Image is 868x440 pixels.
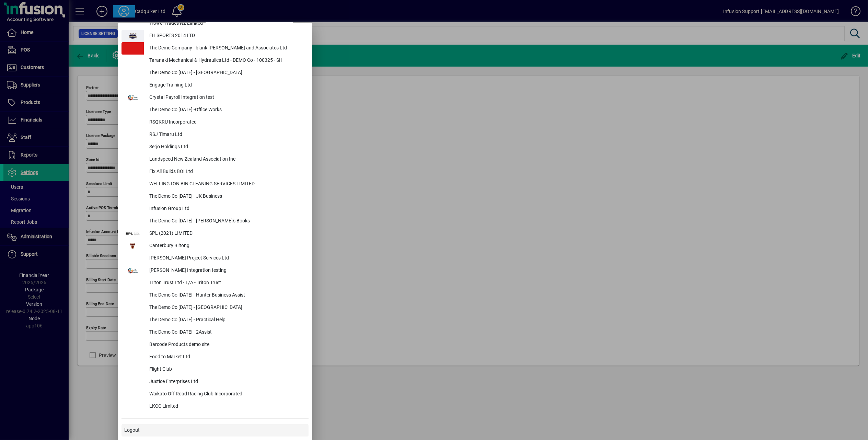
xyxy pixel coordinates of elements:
[121,55,309,67] button: Taranaki Mechanical & Hydraulics Ltd - DEMO Co - 100325 - SH
[121,351,309,363] button: Food to Market Ltd
[144,289,309,302] div: The Demo Co [DATE] - Hunter Business Assist
[144,18,309,30] div: Trowel Trades NZ Limited
[144,277,309,289] div: Triton Trust Ltd - T/A - Triton Trust
[121,265,309,277] button: [PERSON_NAME] Integration testing
[121,129,309,141] button: RSJ Timaru Ltd
[144,302,309,314] div: The Demo Co [DATE] - [GEOGRAPHIC_DATA]
[144,388,309,401] div: Waikato Off Road Racing Club Incorporated
[144,240,309,252] div: Canterbury Biltong
[144,376,309,388] div: Justice Enterprises Ltd
[144,252,309,265] div: [PERSON_NAME] Project Services Ltd
[121,116,309,129] button: RSQKRU Incorporated
[121,277,309,289] button: Triton Trust Ltd - T/A - Triton Trust
[121,314,309,326] button: The Demo Co [DATE] - Practical Help
[121,67,309,79] button: The Demo Co [DATE] - [GEOGRAPHIC_DATA]
[144,339,309,351] div: Barcode Products demo site
[144,178,309,190] div: WELLINGTON BIN CLEANING SERVICES LIMITED
[144,67,309,79] div: The Demo Co [DATE] - [GEOGRAPHIC_DATA]
[121,240,309,252] button: Canterbury Biltong
[144,363,309,376] div: Flight Club
[144,203,309,215] div: Infusion Group Ltd
[121,302,309,314] button: The Demo Co [DATE] - [GEOGRAPHIC_DATA]
[144,141,309,153] div: Serjo Holdings Ltd
[144,42,309,55] div: The Demo Company - blank [PERSON_NAME] and Associates Ltd
[121,252,309,265] button: [PERSON_NAME] Project Services Ltd
[121,92,309,104] button: Crystal Payroll Integration test
[121,376,309,388] button: Justice Enterprises Ltd
[144,79,309,92] div: Engage Training Ltd
[121,388,309,401] button: Waikato Off Road Racing Club Incorporated
[121,79,309,92] button: Engage Training Ltd
[144,104,309,116] div: The Demo Co [DATE] -Office Works
[121,289,309,302] button: The Demo Co [DATE] - Hunter Business Assist
[121,18,309,30] button: Trowel Trades NZ Limited
[144,314,309,326] div: The Demo Co [DATE] - Practical Help
[121,401,309,413] button: LKCC Limited
[144,116,309,129] div: RSQKRU Incorporated
[121,141,309,153] button: Serjo Holdings Ltd
[121,42,309,55] button: The Demo Company - blank [PERSON_NAME] and Associates Ltd
[121,339,309,351] button: Barcode Products demo site
[121,424,309,437] button: Logout
[144,265,309,277] div: [PERSON_NAME] Integration testing
[121,178,309,190] button: WELLINGTON BIN CLEANING SERVICES LIMITED
[144,228,309,240] div: SPL (2021) LIMITED
[121,326,309,339] button: The Demo Co [DATE] - 2Assist
[144,153,309,166] div: Landspeed New Zealand Association Inc
[144,326,309,339] div: The Demo Co [DATE] - 2Assist
[121,104,309,116] button: The Demo Co [DATE] -Office Works
[121,215,309,228] button: The Demo Co [DATE] - [PERSON_NAME]'s Books
[144,401,309,413] div: LKCC Limited
[144,30,309,42] div: FH SPORTS 2014 LTD
[121,190,309,203] button: The Demo Co [DATE] - JK Business
[124,427,140,434] span: Logout
[144,215,309,228] div: The Demo Co [DATE] - [PERSON_NAME]'s Books
[121,30,309,42] button: FH SPORTS 2014 LTD
[144,166,309,178] div: Fix All Builds BOI Ltd
[144,92,309,104] div: Crystal Payroll Integration test
[144,55,309,67] div: Taranaki Mechanical & Hydraulics Ltd - DEMO Co - 100325 - SH
[144,351,309,363] div: Food to Market Ltd
[121,228,309,240] button: SPL (2021) LIMITED
[144,129,309,141] div: RSJ Timaru Ltd
[121,153,309,166] button: Landspeed New Zealand Association Inc
[121,203,309,215] button: Infusion Group Ltd
[121,363,309,376] button: Flight Club
[144,190,309,203] div: The Demo Co [DATE] - JK Business
[121,166,309,178] button: Fix All Builds BOI Ltd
